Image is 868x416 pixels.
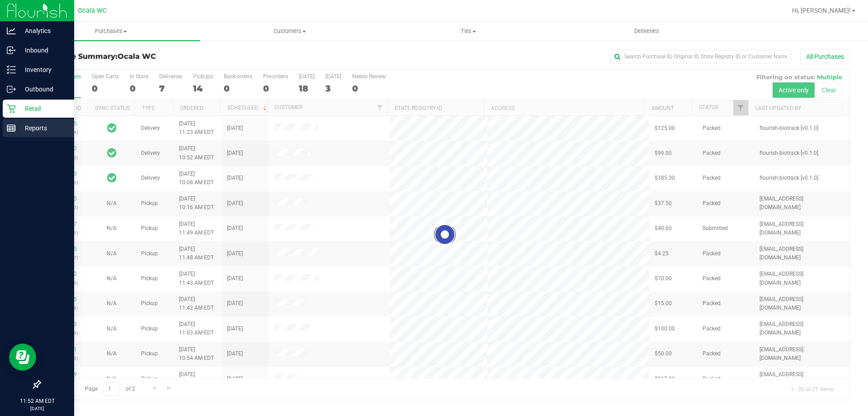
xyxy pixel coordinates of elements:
span: Ocala WC [118,52,156,61]
a: Customers [200,22,379,41]
input: Search Purchase ID, Original ID, State Registry ID or Customer Name... [610,50,791,63]
h3: Purchase Summary: [40,53,310,61]
button: All Purchases [800,49,850,64]
span: Hi, [PERSON_NAME]! [792,7,851,14]
inline-svg: Outbound [7,85,16,94]
p: Inventory [16,64,70,75]
inline-svg: Retail [7,104,16,113]
span: Purchases [22,27,200,35]
p: Retail [16,103,70,114]
span: Customers [201,27,378,35]
span: Tills [379,27,557,35]
inline-svg: Analytics [7,26,16,35]
a: Deliveries [557,22,736,41]
inline-svg: Inventory [7,65,16,74]
p: [DATE] [4,405,70,412]
inline-svg: Inbound [7,46,16,55]
p: 11:52 AM EDT [4,397,70,405]
span: Deliveries [622,27,671,35]
p: Outbound [16,84,70,95]
p: Analytics [16,25,70,36]
iframe: Resource center [9,344,36,371]
a: Purchases [22,22,200,41]
span: Ocala WC [78,7,107,14]
inline-svg: Reports [7,124,16,133]
a: Tills [379,22,557,41]
p: Inbound [16,45,70,56]
p: Reports [16,123,70,134]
